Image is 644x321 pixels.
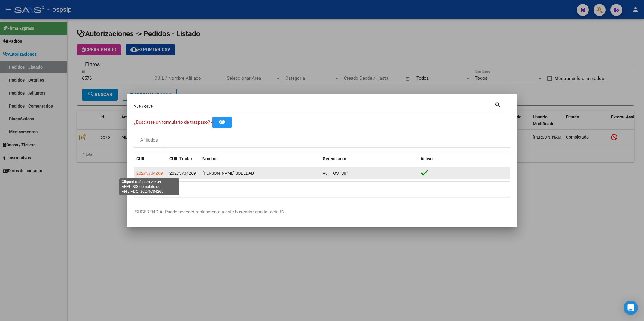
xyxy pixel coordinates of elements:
span: Gerenciador [323,156,346,161]
div: [PERSON_NAME] SOLEDAD [202,170,318,177]
p: -SUGERENCIA: Puede acceder rapidamente a este buscador con la tecla F2- [134,209,510,216]
div: Open Intercom Messenger [624,301,638,315]
div: 1 total [134,182,510,197]
mat-icon: search [494,101,501,108]
div: Afiliados [140,137,158,144]
span: CUIL [136,156,145,161]
span: A01 - OSPSIP [323,171,348,176]
span: ¿Buscaste un formulario de traspaso? - [134,120,212,125]
datatable-header-cell: Gerenciador [320,152,418,165]
span: 20275734269 [136,171,163,176]
span: 20275734269 [169,171,196,176]
datatable-header-cell: Nombre [200,152,320,165]
datatable-header-cell: Activo [418,152,510,165]
span: CUIL Titular [169,156,192,161]
span: Nombre [202,156,218,161]
datatable-header-cell: CUIL [134,152,167,165]
mat-icon: remove_red_eye [218,118,226,126]
datatable-header-cell: CUIL Titular [167,152,200,165]
span: Activo [421,156,433,161]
